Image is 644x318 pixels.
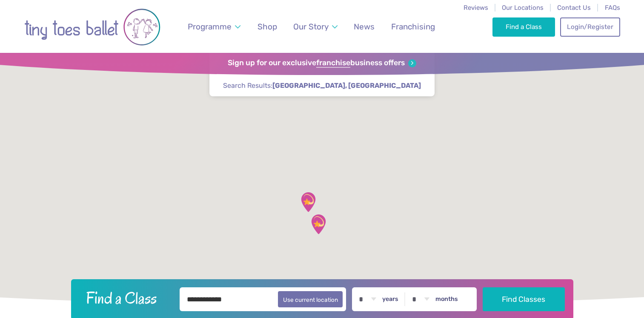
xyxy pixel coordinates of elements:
[24,6,160,49] img: tiny toes ballet
[188,22,232,32] span: Programme
[278,291,343,307] button: Use current location
[298,191,319,213] div: Kenilworth School
[391,22,435,32] span: Franchising
[492,17,555,36] a: Find a Class
[483,287,565,311] button: Find Classes
[308,214,329,235] div: Lillington Social Club
[289,17,341,37] a: Our Story
[350,17,379,37] a: News
[316,58,350,68] strong: franchise
[387,17,439,37] a: Franchising
[354,22,375,32] span: News
[79,287,174,309] h2: Find a Class
[435,295,458,303] label: months
[382,295,398,303] label: years
[258,22,277,32] span: Shop
[253,17,281,37] a: Shop
[502,4,544,12] a: Our Locations
[557,4,591,12] a: Contact Us
[228,58,416,68] a: Sign up for our exclusivefranchisebusiness offers
[293,22,329,32] span: Our Story
[605,4,620,12] a: FAQs
[560,17,620,36] a: Login/Register
[183,17,244,37] a: Programme
[464,4,488,12] a: Reviews
[272,81,421,90] strong: [GEOGRAPHIC_DATA], [GEOGRAPHIC_DATA]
